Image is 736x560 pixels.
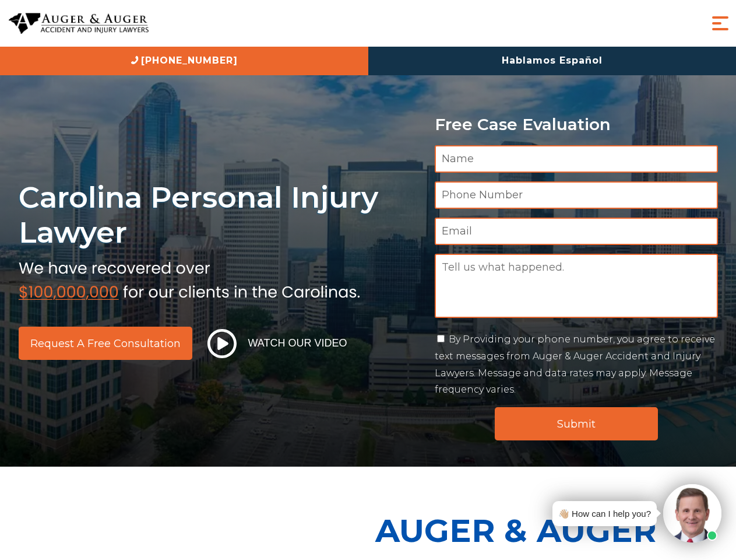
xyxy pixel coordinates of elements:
[435,116,718,134] p: Free Case Evaluation
[435,181,718,209] input: Phone Number
[19,327,192,360] a: Request a Free Consultation
[663,484,721,542] img: Intaker widget Avatar
[30,338,181,349] span: Request a Free Consultation
[19,256,360,300] img: sub text
[435,218,718,245] input: Email
[375,502,730,559] p: Auger & Auger
[558,506,651,521] div: 👋🏼 How can I help you?
[9,13,149,34] img: Auger & Auger Accident and Injury Lawyers Logo
[435,145,718,173] input: Name
[204,328,351,359] button: Watch Our Video
[495,407,658,440] input: Submit
[19,180,421,250] h1: Carolina Personal Injury Lawyer
[435,334,715,395] label: By Providing your phone number, you agree to receive text messages from Auger & Auger Accident an...
[709,12,732,35] button: Menu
